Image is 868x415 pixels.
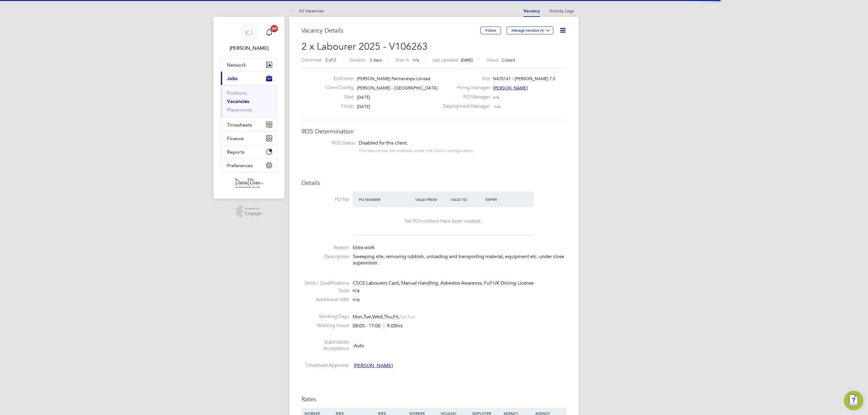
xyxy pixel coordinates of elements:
[234,178,264,188] img: danielowen-logo-retina.png
[221,178,277,188] a: Go to home page
[372,314,384,320] span: Wed,
[413,57,419,63] span: n/a
[301,297,349,303] label: Additional H&S
[461,58,473,63] span: [DATE]
[307,140,355,146] label: IR35 Status
[301,41,428,52] span: 2 x Labourer 2025 - V106263
[301,57,322,63] label: Confirmed
[357,76,430,81] span: [PERSON_NAME] Partnerships Limited
[484,194,519,205] div: Expiry
[301,179,567,187] h3: Details
[221,118,277,131] button: Timesheets
[549,8,574,14] a: Activity Logs
[502,57,515,63] span: Closed
[353,323,403,329] div: 08:00 - 17:00
[493,85,528,91] span: [PERSON_NAME]
[384,323,403,329] span: 9.00hrs
[301,288,349,294] label: Tools
[480,27,501,34] button: Follow
[321,103,354,110] label: Finish
[325,57,336,63] span: 2 of 2
[493,76,555,81] span: N470141 - [PERSON_NAME] 7.5
[493,95,499,100] span: n/a
[245,211,262,216] span: Engage
[353,314,363,320] span: Mon,
[359,140,408,146] span: Disabled for this client.
[301,395,567,403] h3: Rates
[221,159,277,172] button: Preferences
[363,314,372,320] span: Tue,
[301,27,480,34] h3: Vacancy Details
[439,76,490,82] label: Site
[353,254,567,266] p: Sweeping site, removing rubbish, unloading and transporting material, equipment etc. under close ...
[354,363,393,369] span: [PERSON_NAME]
[227,98,249,104] a: Vacancies
[221,45,277,52] span: Katherine Jacobs
[227,136,244,141] span: Finance
[263,23,275,42] a: 20
[301,127,567,135] h3: IR35 Determination
[359,146,474,153] div: This feature can be enabled under this client's configuration.
[350,57,366,63] label: Duration
[439,94,490,100] label: PO Manager
[353,245,375,251] span: Extra work
[227,90,247,96] a: Positions
[245,29,253,36] span: KJ
[357,104,370,109] span: [DATE]
[221,145,277,158] button: Reports
[370,57,382,63] span: 3 days
[301,362,349,369] label: Timesheet Approver
[395,57,409,63] label: Start In
[301,323,349,329] label: Working Hours
[301,314,349,320] label: Working Days
[414,194,449,205] div: Valid From
[449,194,484,205] div: Valid To
[357,95,370,100] span: [DATE]
[357,85,438,91] span: [PERSON_NAME] - [GEOGRAPHIC_DATA]
[432,57,458,63] label: Last Updated
[221,58,277,71] button: Network
[384,314,393,320] span: Thu,
[221,72,277,85] button: Jobs
[245,206,262,211] span: Powered by
[227,76,237,81] span: Jobs
[227,122,252,128] span: Timesheets
[301,339,349,352] label: Submission Acceptance
[400,314,407,320] span: Sat,
[227,163,253,168] span: Preferences
[301,254,349,260] label: Description
[221,85,277,118] div: Jobs
[393,314,400,320] span: Fri,
[301,280,349,286] label: Skills / Qualifications
[289,8,324,14] a: All Vacancies
[524,8,540,14] a: Vacancy
[357,194,414,205] div: PO Number
[353,280,567,286] div: CSCS Labourers Card, Manual Handling, Asbestos Awarenss, Full UK Driving License
[507,27,553,34] button: Manage Vendors (4)
[439,85,490,91] label: Hiring Manager
[221,132,277,145] button: Finance
[321,85,354,91] label: Client Config
[407,314,416,320] span: Sun
[353,297,360,303] span: n/a
[227,107,252,113] a: Placements
[353,288,360,294] span: n/a
[301,196,349,203] label: PO No
[844,391,863,410] button: Engage Resource Center
[354,343,364,349] span: Auto
[321,94,354,100] label: Start
[439,103,490,110] label: Deployment Manager
[213,17,285,199] nav: Main navigation
[321,76,354,82] label: End Hirer
[221,23,277,52] a: KJ[PERSON_NAME]
[227,149,244,155] span: Reports
[227,62,246,68] span: Network
[359,218,527,224] div: No PO numbers have been created.
[494,104,500,109] span: n/a
[301,245,349,251] label: Reason
[271,25,278,32] span: 20
[486,57,498,63] label: Status
[236,206,262,217] a: Powered byEngage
